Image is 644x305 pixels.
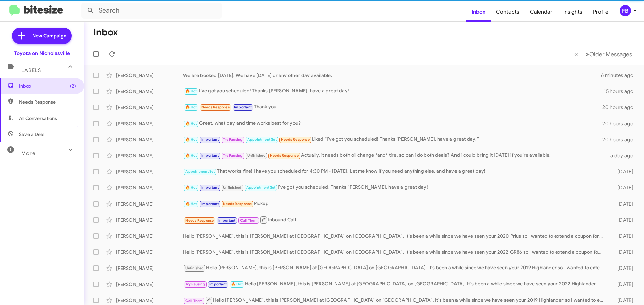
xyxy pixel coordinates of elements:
[183,87,604,95] div: I've got you scheduled! Thanks [PERSON_NAME], have a great day!
[32,32,66,39] span: New Campaign
[183,216,606,224] div: Inbound Call
[614,5,637,16] button: FB
[185,185,197,190] span: 🔥 Hot
[185,218,214,223] span: Needs Response
[21,67,41,73] span: Labels
[466,2,491,22] a: Inbox
[223,137,243,142] span: Try Pausing
[601,72,639,79] div: 6 minutes ago
[19,99,76,105] span: Needs Response
[606,184,639,191] div: [DATE]
[21,150,35,156] span: More
[589,51,632,58] span: Older Messages
[525,2,558,22] a: Calendar
[19,131,44,138] span: Save a Deal
[116,120,183,127] div: [PERSON_NAME]
[183,136,602,143] div: Liked “I've got you scheduled! Thanks [PERSON_NAME], have a great day!”
[12,28,72,44] a: New Campaign
[570,47,582,61] button: Previous
[116,88,183,95] div: [PERSON_NAME]
[606,152,639,159] div: a day ago
[606,168,639,175] div: [DATE]
[201,105,230,109] span: Needs Response
[571,47,636,61] nav: Page navigation example
[185,121,197,126] span: 🔥 Hot
[185,282,205,286] span: Try Pausing
[270,153,299,158] span: Needs Response
[19,115,57,122] span: All Conversations
[116,297,183,304] div: [PERSON_NAME]
[247,153,266,158] span: Unfinished
[246,185,276,190] span: Appointment Set
[183,296,606,304] div: Hello [PERSON_NAME], this is [PERSON_NAME] at [GEOGRAPHIC_DATA] on [GEOGRAPHIC_DATA]. It's been a...
[185,89,197,93] span: 🔥 Hot
[116,152,183,159] div: [PERSON_NAME]
[606,249,639,255] div: [DATE]
[602,104,639,111] div: 20 hours ago
[620,5,631,16] div: FB
[223,202,252,206] span: Needs Response
[116,249,183,255] div: [PERSON_NAME]
[116,233,183,239] div: [PERSON_NAME]
[19,83,76,89] span: Inbox
[116,201,183,207] div: [PERSON_NAME]
[185,153,197,158] span: 🔥 Hot
[116,184,183,191] div: [PERSON_NAME]
[183,103,602,111] div: Thank you.
[234,105,252,109] span: Important
[602,136,639,143] div: 20 hours ago
[582,47,636,61] button: Next
[218,218,236,223] span: Important
[116,72,183,79] div: [PERSON_NAME]
[183,72,601,79] div: We are booked [DATE]. We have [DATE] or any other day available.
[183,233,606,239] div: Hello [PERSON_NAME], this is [PERSON_NAME] at [GEOGRAPHIC_DATA] on [GEOGRAPHIC_DATA]. It's been a...
[201,202,219,206] span: Important
[185,299,203,303] span: Call Them
[70,83,76,89] span: (2)
[240,218,258,223] span: Call Them
[116,136,183,143] div: [PERSON_NAME]
[209,282,227,286] span: Important
[602,120,639,127] div: 20 hours ago
[247,137,277,142] span: Appointment Set
[558,2,588,22] a: Insights
[185,266,204,270] span: Unfinished
[116,168,183,175] div: [PERSON_NAME]
[116,281,183,288] div: [PERSON_NAME]
[183,200,606,208] div: Pickup
[81,3,222,19] input: Search
[116,265,183,272] div: [PERSON_NAME]
[606,201,639,207] div: [DATE]
[231,282,243,286] span: 🔥 Hot
[185,105,197,109] span: 🔥 Hot
[281,137,310,142] span: Needs Response
[606,297,639,304] div: [DATE]
[574,50,578,58] span: «
[606,233,639,239] div: [DATE]
[604,88,639,95] div: 15 hours ago
[588,2,614,22] a: Profile
[201,137,219,142] span: Important
[183,184,606,192] div: I've got you scheduled! Thanks [PERSON_NAME], have a great day!
[223,185,241,190] span: Unfinished
[116,104,183,111] div: [PERSON_NAME]
[183,120,602,127] div: Great, what day and time works best for you?
[491,2,525,22] a: Contacts
[183,264,606,272] div: Hello [PERSON_NAME], this is [PERSON_NAME] at [GEOGRAPHIC_DATA] on [GEOGRAPHIC_DATA]. It's been a...
[223,153,243,158] span: Try Pausing
[183,152,606,159] div: Actually, it needs both oil change *and* tire, so can i do both deals? And i could bring it [DATE...
[185,137,197,142] span: 🔥 Hot
[183,249,606,255] div: Hello [PERSON_NAME], this is [PERSON_NAME] at [GEOGRAPHIC_DATA] on [GEOGRAPHIC_DATA]. It's been a...
[185,169,215,174] span: Appointment Set
[606,265,639,272] div: [DATE]
[183,280,606,288] div: Hello [PERSON_NAME], this is [PERSON_NAME] at [GEOGRAPHIC_DATA] on [GEOGRAPHIC_DATA]. It's been a...
[586,50,589,58] span: »
[606,281,639,288] div: [DATE]
[14,50,70,57] div: Toyota on Nicholasville
[116,217,183,223] div: [PERSON_NAME]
